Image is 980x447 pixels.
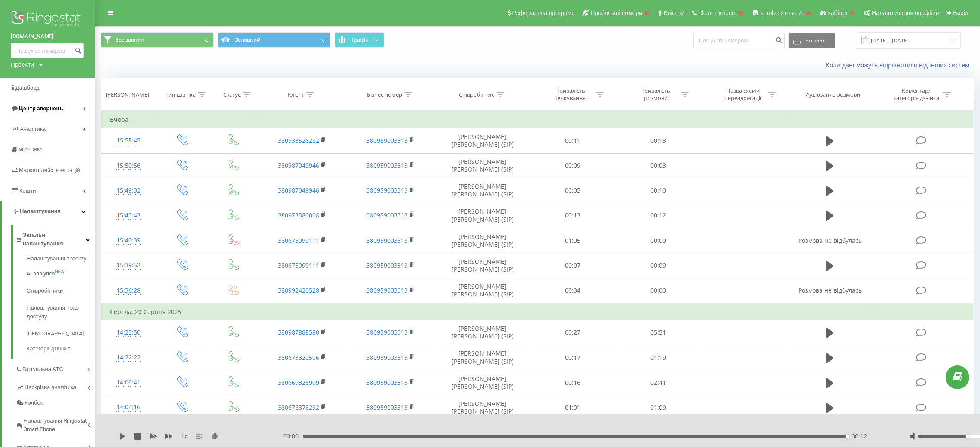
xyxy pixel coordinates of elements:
[435,345,530,370] td: [PERSON_NAME] [PERSON_NAME] (SIP)
[11,9,84,30] img: Ringostat logo
[19,105,63,112] span: Центр звернень
[115,36,144,43] span: Все звонки
[435,370,530,395] td: [PERSON_NAME] [PERSON_NAME] (SIP)
[11,43,84,58] input: Пошук за номером
[827,9,849,16] span: Кабінет
[435,128,530,153] td: [PERSON_NAME] [PERSON_NAME] (SIP)
[106,91,149,98] div: [PERSON_NAME]
[18,146,42,153] span: Mini CRM
[616,128,701,153] td: 00:13
[366,328,408,336] a: 380959003313
[15,359,95,377] a: Віртуальна АТС
[366,211,408,219] a: 380959003313
[15,225,95,251] a: Загальні налаштування
[27,299,95,325] a: Налаштування прав доступу
[27,304,90,321] span: Налаштування прав доступу
[15,411,95,437] a: Налаштування Ringostat Smart Phone
[110,182,147,199] div: 15:49:32
[335,32,384,48] button: Графік
[110,207,147,224] div: 15:43:43
[278,353,319,362] a: 380673320506
[616,370,701,395] td: 02:41
[616,228,701,253] td: 00:00
[27,265,95,282] a: AI analyticsNEW
[278,378,319,387] a: 380669328909
[165,91,196,98] div: Тип дзвінка
[616,320,701,345] td: 05:51
[435,203,530,228] td: [PERSON_NAME] [PERSON_NAME] (SIP)
[20,208,61,214] span: Налаштування
[891,87,941,102] div: Коментар/категорія дзвінка
[616,203,701,228] td: 00:12
[590,9,642,16] span: Проблемні номери
[24,399,43,407] span: Колбек
[15,377,95,395] a: Наскрізна аналітика
[530,395,615,420] td: 01:01
[530,178,615,203] td: 00:05
[366,186,408,194] a: 380959003313
[278,261,319,269] a: 380675099111
[366,353,408,362] a: 380959003313
[278,186,319,194] a: 380987049946
[223,91,241,98] div: Статус
[110,399,147,416] div: 14:04:16
[366,378,408,387] a: 380959003313
[27,344,70,353] span: Категорії дзвінків
[530,128,615,153] td: 00:11
[459,91,495,98] div: Співробітник
[720,87,766,102] div: Назва схеми переадресації
[435,278,530,303] td: [PERSON_NAME] [PERSON_NAME] (SIP)
[759,9,804,16] span: Numbers reserve
[22,365,63,374] span: Віртуальна АТС
[633,87,679,102] div: Тривалість розмови
[288,91,304,98] div: Клієнт
[278,161,319,169] a: 380987049946
[278,286,319,294] a: 380992420528
[27,269,55,278] span: AI analytics
[278,136,319,145] a: 380933526282
[11,32,84,41] a: [DOMAIN_NAME]
[966,435,969,438] div: Accessibility label
[181,432,187,441] span: 1 x
[616,253,701,278] td: 00:09
[512,9,575,16] span: Реферальна програма
[110,374,147,391] div: 14:06:41
[616,345,701,370] td: 01:19
[798,236,862,245] span: Розмова не відбулась
[548,87,594,102] div: Тривалість очікування
[23,231,86,248] span: Загальні налаштування
[278,236,319,245] a: 380675099111
[2,201,95,222] a: Налаштування
[110,349,147,366] div: 14:22:22
[435,320,530,345] td: [PERSON_NAME] [PERSON_NAME] (SIP)
[24,417,87,434] span: Налаштування Ringostat Smart Phone
[27,342,95,353] a: Категорії дзвінків
[110,132,147,149] div: 15:58:45
[278,403,319,411] a: 380676878292
[616,178,701,203] td: 00:10
[283,432,303,441] span: 00:00
[101,111,974,128] td: Вчора
[616,395,701,420] td: 01:09
[27,329,84,338] span: [DEMOGRAPHIC_DATA]
[846,435,849,438] div: Accessibility label
[218,32,330,48] button: Основний
[435,228,530,253] td: [PERSON_NAME] [PERSON_NAME] (SIP)
[530,320,615,345] td: 00:27
[664,9,685,16] span: Клієнти
[27,325,95,342] a: [DEMOGRAPHIC_DATA]
[27,282,95,299] a: Співробітники
[698,9,737,16] span: Clear numbers
[530,153,615,178] td: 00:09
[616,153,701,178] td: 00:03
[616,278,701,303] td: 00:00
[27,254,86,263] span: Налаштування проєкту
[806,91,860,98] div: Аудіозапис розмови
[953,9,968,16] span: Вихід
[366,161,408,169] a: 380959003313
[530,345,615,370] td: 00:17
[27,287,63,295] span: Співробітники
[11,60,34,69] div: Проекти
[852,432,867,441] span: 00:12
[20,126,46,132] span: Аналiтика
